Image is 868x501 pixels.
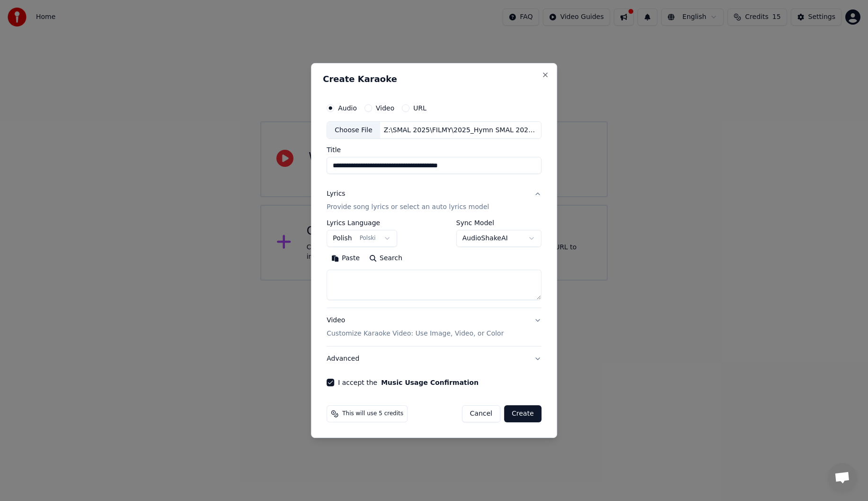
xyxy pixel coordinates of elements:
[327,190,345,199] div: Lyrics
[327,346,541,371] button: Advanced
[327,147,541,154] label: Title
[327,251,364,266] button: Paste
[342,410,403,418] span: This will use 5 credits
[327,309,541,346] button: VideoCustomize Karaoke Video: Use Image, Video, or Color
[338,379,478,386] label: I accept the
[323,75,545,83] h2: Create Karaoke
[456,220,541,227] label: Sync Model
[380,126,541,135] div: Z:\SMAL 2025\FILMY\2025_Hymn SMAL 2025 - Obietnica świtu\03_Audio\Hymn SMAL 2025\Hymn SMAL 2025 (...
[327,220,397,227] label: Lyrics Language
[413,105,426,111] label: URL
[327,122,380,139] div: Choose File
[381,379,478,386] button: I accept the
[327,220,541,308] div: LyricsProvide song lyrics or select an auto lyrics model
[338,105,357,111] label: Audio
[504,405,541,422] button: Create
[462,405,500,422] button: Cancel
[376,105,394,111] label: Video
[327,316,504,339] div: Video
[327,329,504,338] p: Customize Karaoke Video: Use Image, Video, or Color
[364,251,407,266] button: Search
[327,203,489,212] p: Provide song lyrics or select an auto lyrics model
[327,182,541,220] button: LyricsProvide song lyrics or select an auto lyrics model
